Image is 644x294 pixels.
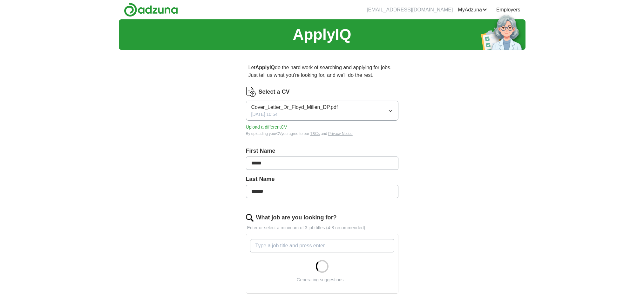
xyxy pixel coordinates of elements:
[255,65,275,70] strong: ApplyIQ
[458,6,487,14] a: MyAdzuna
[246,101,398,121] button: Cover_Letter_Dr_Floyd_Millen_DP.pdf[DATE] 10:54
[367,6,453,14] li: [EMAIL_ADDRESS][DOMAIN_NAME]
[297,277,348,283] div: Generating suggestions...
[496,6,520,14] a: Employers
[246,61,398,82] p: Let do the hard work of searching and applying for jobs. Just tell us what you're looking for, an...
[246,124,287,130] button: Upload a differentCV
[328,131,353,136] a: Privacy Notice
[246,87,256,97] img: CV Icon
[293,23,351,46] h1: ApplyIQ
[246,131,398,137] div: By uploading your CV you agree to our and .
[246,214,254,222] img: search.png
[246,147,398,155] label: First Name
[250,239,394,252] input: Type a job title and press enter
[246,175,398,184] label: Last Name
[246,224,398,231] p: Enter or select a minimum of 3 job titles (4-8 recommended)
[259,88,290,96] label: Select a CV
[310,131,320,136] a: T&Cs
[251,104,338,111] span: Cover_Letter_Dr_Floyd_Millen_DP.pdf
[256,213,337,222] label: What job are you looking for?
[251,111,278,118] span: [DATE] 10:54
[124,3,178,17] img: Adzuna logo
